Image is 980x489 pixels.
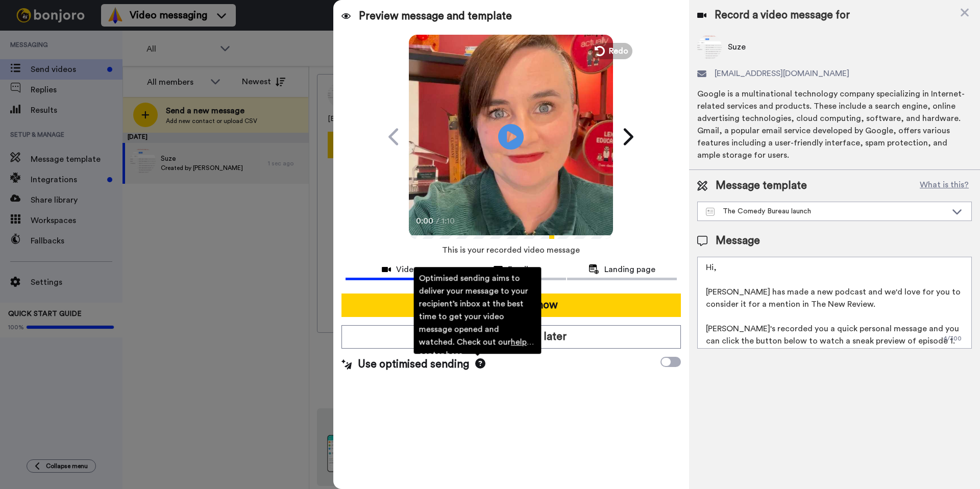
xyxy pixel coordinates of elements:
span: Video [396,263,419,276]
img: Message-temps.svg [706,208,715,216]
button: What is this? [917,178,972,193]
div: Google is a multinational technology company specializing in Internet-related services and produc... [697,88,972,161]
span: 0:00 [416,215,434,227]
span: 1:10 [442,215,459,227]
span: This is your recorded video message [442,239,580,261]
textarea: Hi, [PERSON_NAME] has made a new podcast and we'd love for you to consider it for a mention in Th... [697,257,972,349]
span: [EMAIL_ADDRESS][DOMAIN_NAME] [715,67,849,80]
span: Optimised sending aims to deliver your message to your recipient’s inbox at the best time to get ... [419,274,534,359]
div: The Comedy Bureau launch [706,206,947,216]
span: Landing page [604,263,655,276]
span: Use optimised sending [358,357,469,372]
button: Send message now [341,294,681,317]
span: Message template [716,178,807,193]
button: Schedule to send later [341,325,681,349]
span: / [436,215,439,227]
span: Message [716,233,760,249]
